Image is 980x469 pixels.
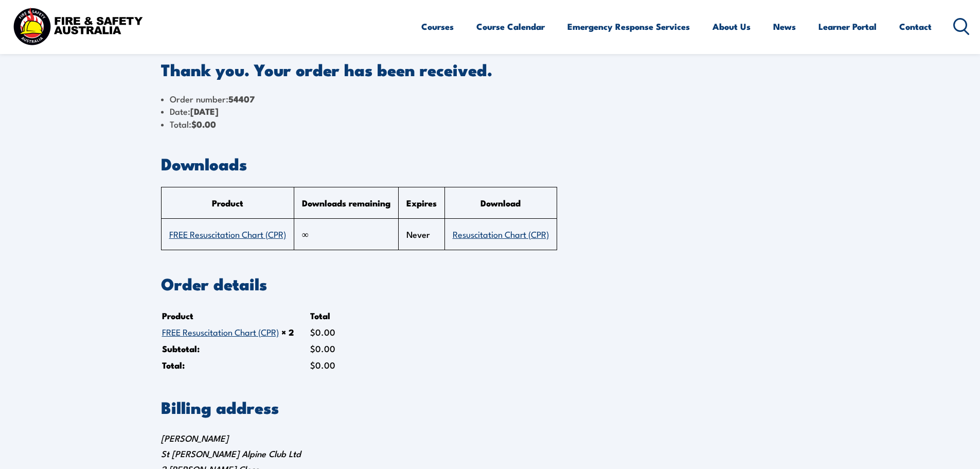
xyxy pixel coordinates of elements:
bdi: 0.00 [310,325,335,338]
bdi: 0.00 [191,117,216,131]
span: Expires [406,196,437,210]
span: Download [480,196,521,210]
th: Product [162,308,309,323]
span: $ [310,342,315,355]
td: ∞ [294,219,398,250]
h2: Downloads [161,156,819,170]
span: $ [310,325,315,338]
h2: Billing address [161,399,819,414]
li: Total: [161,118,819,130]
span: Product [212,196,243,210]
strong: 54407 [228,92,255,106]
span: Downloads remaining [302,196,390,210]
a: Course Calendar [476,13,545,40]
strong: [DATE] [190,105,219,118]
a: Emergency Response Services [567,13,690,40]
a: Contact [899,13,932,40]
h2: Order details [161,276,819,290]
span: 0.00 [310,358,335,371]
a: About Us [712,13,751,40]
li: Order number: [161,93,819,105]
a: News [773,13,796,40]
p: Thank you. Your order has been received. [161,62,819,76]
span: 0.00 [310,342,335,355]
th: Subtotal: [162,341,309,356]
a: FREE Resuscitation Chart (CPR) [169,228,286,240]
td: Never [398,219,444,250]
a: FREE Resuscitation Chart (CPR) [162,325,279,338]
th: Total [310,308,351,323]
a: Resuscitation Chart (CPR) [453,228,549,240]
li: Date: [161,105,819,117]
span: $ [191,117,197,131]
th: Total: [162,357,309,373]
span: $ [310,358,315,371]
strong: × 2 [281,325,294,339]
a: Courses [421,13,454,40]
a: Learner Portal [818,13,877,40]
